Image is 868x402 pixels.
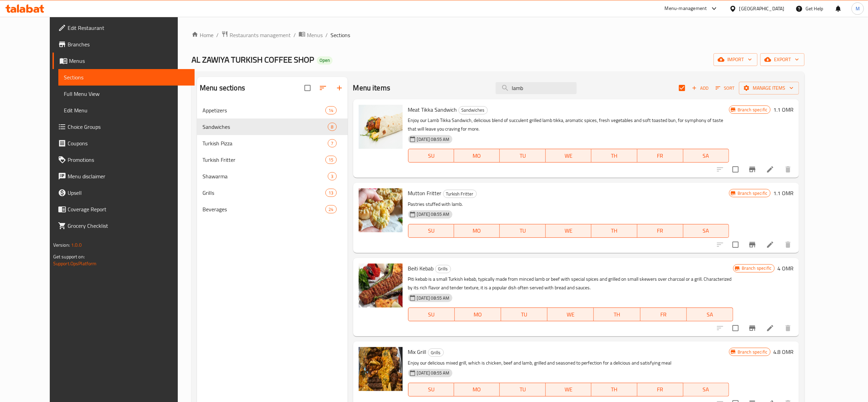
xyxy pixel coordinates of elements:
[53,36,195,53] a: Branches
[200,83,245,93] h2: Menu sections
[773,105,794,114] h6: 1.1 OMR
[546,383,592,397] button: WE
[457,151,497,161] span: MO
[594,151,635,161] span: TH
[739,5,785,12] div: [GEOGRAPHIC_DATA]
[202,172,328,180] div: Shawarma
[359,264,403,308] img: Beiti Kebab
[325,31,328,39] li: /
[504,310,545,320] span: TU
[780,236,796,253] button: delete
[443,190,476,198] span: Turkish Fritter
[739,82,799,94] button: Manage items
[197,135,348,152] div: Turkish Pizza7
[714,83,736,93] button: Sort
[325,189,336,197] div: items
[408,200,729,209] p: Pastries stuffed with lamb.
[547,308,594,321] button: WE
[68,172,189,180] span: Menu disclaimer
[744,236,761,253] button: Branch-specific-item
[637,149,683,163] button: FR
[728,237,743,252] span: Select to update
[317,57,333,63] span: Open
[202,123,328,131] span: Sandwiches
[689,83,711,93] span: Add item
[436,265,451,273] span: Grills
[192,52,314,67] span: AL ZAWIYA TURKISH COFFEE SHOP
[53,259,97,268] a: Support.OpsPlatform
[326,190,336,196] span: 13
[735,349,770,355] span: Branch specific
[594,384,635,394] span: TH
[53,185,195,201] a: Upsell
[328,173,336,180] span: 3
[766,165,774,174] a: Edit menu item
[293,31,296,39] li: /
[328,124,336,130] span: 8
[546,224,592,238] button: WE
[53,135,195,152] a: Coupons
[686,226,727,236] span: SA
[359,188,403,232] img: Mutton Fritter
[594,226,635,236] span: TH
[328,123,336,131] div: items
[408,116,729,133] p: Enjoy our Lamb Tikka Sandwich, delicious blend of succulent grilled lamb tikka, aromatic spices, ...
[719,55,752,64] span: import
[683,224,729,238] button: SA
[458,310,498,320] span: MO
[780,320,796,336] button: delete
[546,149,592,163] button: WE
[728,321,743,335] span: Select to update
[197,152,348,168] div: Turkish Fritter15
[68,156,189,164] span: Promotions
[408,275,733,292] p: Piti kebab is a small Turkish kebab, typically made from minced lamb or beef with special spices ...
[744,161,761,178] button: Branch-specific-item
[766,324,774,332] a: Edit menu item
[496,82,577,94] input: search
[457,384,497,394] span: MO
[773,188,794,198] h6: 1.1 OMR
[64,73,189,81] span: Sections
[591,224,637,238] button: TH
[428,349,443,357] span: Grills
[414,211,452,217] span: [DATE] 08:55 AM
[53,168,195,185] a: Menu disclaimer
[359,105,403,149] img: Meat Tikka Sandwich
[711,83,739,93] span: Sort items
[408,359,729,367] p: Enjoy our delicious mixed grill, which is chicken, beef and lamb, grilled and seasoned to perfect...
[68,123,189,131] span: Choice Groups
[744,84,794,92] span: Manage items
[637,224,683,238] button: FR
[64,106,189,114] span: Edit Menu
[202,205,325,213] span: Beverages
[408,347,427,357] span: Mix Grill
[408,224,454,238] button: SU
[735,107,770,113] span: Branch specific
[502,226,543,236] span: TU
[53,241,70,249] span: Version:
[665,4,707,13] div: Menu-management
[780,161,796,178] button: delete
[58,102,195,119] a: Edit Menu
[202,139,328,147] div: Turkish Pizza
[408,104,457,115] span: Meat Tikka Sandwich
[744,320,761,336] button: Branch-specific-item
[68,222,189,230] span: Grocery Checklist
[690,310,730,320] span: SA
[331,31,350,39] span: Sections
[331,80,348,96] button: Add section
[69,57,189,65] span: Menus
[414,370,452,376] span: [DATE] 08:55 AM
[550,310,591,320] span: WE
[202,156,325,164] div: Turkish Fritter
[686,151,727,161] span: SA
[689,83,711,93] button: Add
[64,90,189,98] span: Full Menu View
[328,139,336,147] div: items
[591,149,637,163] button: TH
[197,201,348,217] div: Beverages24
[411,151,451,161] span: SU
[197,185,348,201] div: Grills13
[640,384,681,394] span: FR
